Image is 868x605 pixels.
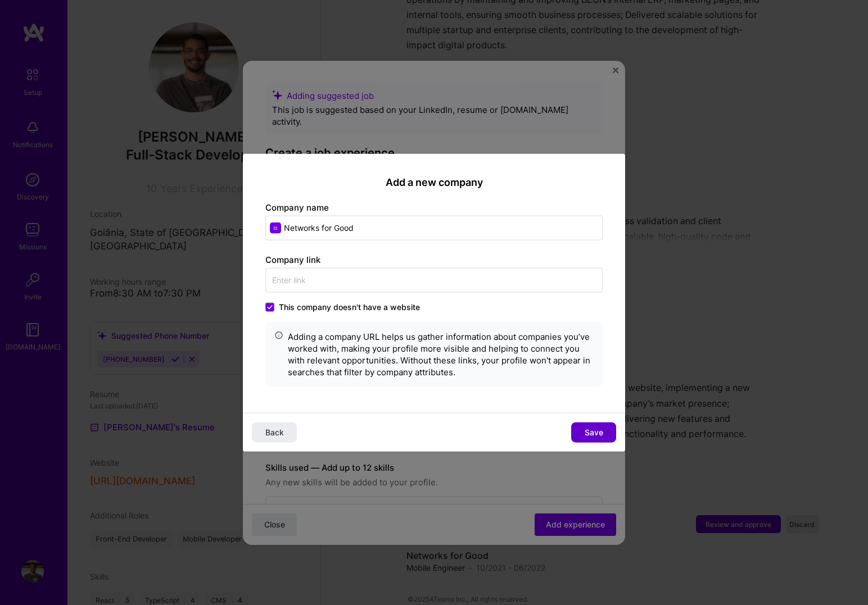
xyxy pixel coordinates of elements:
button: Back [252,422,297,443]
span: Back [265,427,284,438]
label: Company link [265,254,320,265]
h2: Add a new company [265,176,603,188]
label: Company name [265,202,329,213]
button: Save [571,422,616,443]
input: Enter link [265,268,603,293]
span: This company doesn't have a website [279,302,420,313]
input: Enter name [265,216,603,240]
div: Adding a company URL helps us gather information about companies you’ve worked with, making your ... [288,331,594,378]
span: Save [585,427,603,438]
